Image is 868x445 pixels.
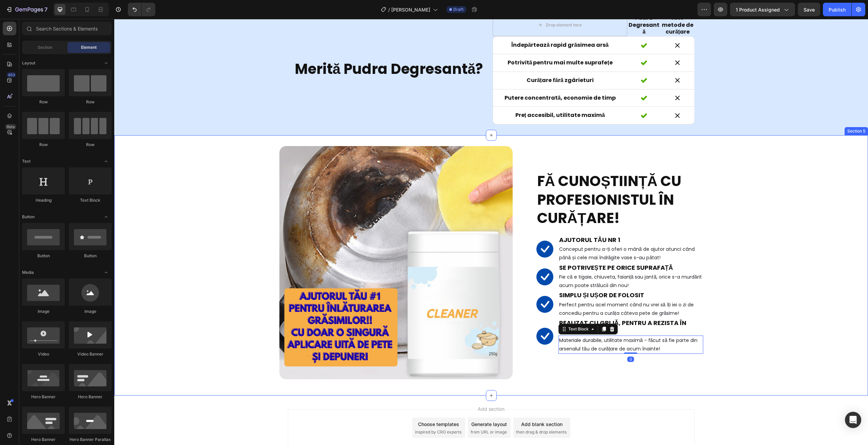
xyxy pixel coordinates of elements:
span: Toggle open [101,156,112,167]
button: Publish [823,3,851,16]
span: inspired by CRO experts [301,410,347,416]
img: check-circle-fill-svgrepo-com_100x.svg [422,222,439,239]
div: Undo/Redo [128,3,155,16]
span: 1 product assigned [736,6,780,13]
span: Toggle open [101,211,112,222]
img: check-circle-fill-svgrepo-com_100x.svg [422,309,439,326]
div: Section 5 [732,109,752,115]
p: Potrivită pentru mai multe suprafețe [379,40,512,47]
p: Conceput pentru a-ți oferi o mână de ajutor atunci când până și cele mai îndrăgite vase s-au pătat! [445,226,588,243]
div: Rich Text Editor. Editing area: main [444,253,589,271]
span: then drag & drop elements [402,410,452,416]
div: Hero Banner [22,394,65,400]
div: 450 [6,72,16,78]
div: Rich Text Editor. Editing area: main [444,225,589,244]
span: Save [804,7,815,13]
strong: REALIZAT CU GRIJĂ, PENTRU A REZISTA ÎN TIMP [445,300,572,316]
div: Open Intercom Messenger [845,412,861,428]
img: check-circle-fill-svgrepo-com_100x.svg [422,277,439,294]
input: Search Sections & Elements [22,22,112,35]
h2: FĂ CUNOȘTIINȚĂ CU PROFESIONISTUL ÎN CURĂȚARE! [422,153,589,209]
div: Row [69,99,112,105]
h2: Rich Text Editor. Editing area: main [379,18,513,35]
p: Materiale durabile, utilitate maximă - făcut să fie parte din arsenalul tău de curățare de acum î... [445,317,588,334]
button: 7 [3,3,51,16]
div: Hero Banner Parallax [69,437,112,443]
strong: SE POTRIVEȘTE PE ORICE SUPRAFAȚĂ [445,244,559,253]
span: from URL or image [356,410,393,416]
div: Row [22,142,65,148]
p: Perfect pentru acel moment când nu vrei să îți iei o zi de concediu pentru a curăța câteva pete d... [445,282,588,299]
strong: Merită Pudra Degresantă? [180,40,369,60]
h2: Rich Text Editor. Editing area: main [379,70,513,88]
div: Image [69,308,112,315]
h2: SIMPLU ȘI UȘOR DE FOLOSIT [444,271,589,281]
div: Text Block [453,307,476,313]
div: Hero Banner [22,437,65,443]
p: ⁠⁠⁠⁠⁠⁠⁠ [379,76,512,83]
div: Heading [22,197,65,203]
span: Text [22,158,31,164]
span: Element [81,44,97,50]
div: Publish [829,6,846,13]
iframe: Design area [114,19,868,445]
span: Draft [453,6,463,13]
div: Button [22,253,65,259]
div: Beta [5,124,16,129]
div: Video [22,351,65,357]
div: Button [69,253,112,259]
span: Section [38,44,52,50]
p: 7 [44,5,47,14]
span: [PERSON_NAME] [391,6,430,13]
p: Curățare fără zgârieturi [379,58,512,65]
div: 0 [513,338,520,343]
p: Îndepărtează rapid grăsimea arsă [379,23,512,30]
div: Row [69,142,112,148]
span: Button [22,214,35,220]
h2: AJUTORUL TĂU NR 1 [444,216,589,225]
span: Toggle open [101,267,112,278]
div: Row [22,99,65,105]
span: Media [22,269,34,276]
p: Fie că e tigaie, chiuveta, faianță sau jantă, orice s-a murdărit acum poate strălucii din nou! [445,254,588,271]
strong: Putere concentrată, economie de timp [390,75,501,83]
div: Generate layout [357,402,393,409]
span: Toggle open [101,58,112,68]
span: / [388,6,390,13]
img: gempages_560749846105949269-79f3026d-4e09-4cbe-828a-0cafda24be14.png [165,127,398,360]
div: Add blank section [407,402,448,409]
div: Rich Text Editor. Editing area: main [444,281,589,299]
span: Layout [22,60,35,66]
div: Choose templates [304,402,345,409]
h2: Rich Text Editor. Editing area: main [174,40,376,60]
span: Add section [361,386,393,393]
h2: Preț accesibil, utilitate maximă [379,88,513,105]
div: Drop element here [432,3,468,9]
div: Video Banner [69,351,112,357]
h2: Rich Text Editor. Editing area: main [379,35,513,53]
p: ⁠⁠⁠⁠⁠⁠⁠ [174,41,375,60]
button: Save [798,3,820,16]
button: 1 product assigned [730,3,795,16]
img: check-circle-fill-svgrepo-com_100x.svg [422,249,439,266]
div: Hero Banner [69,394,112,400]
div: Image [22,308,65,315]
h2: Rich Text Editor. Editing area: main [379,53,513,70]
div: Text Block [69,197,112,203]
